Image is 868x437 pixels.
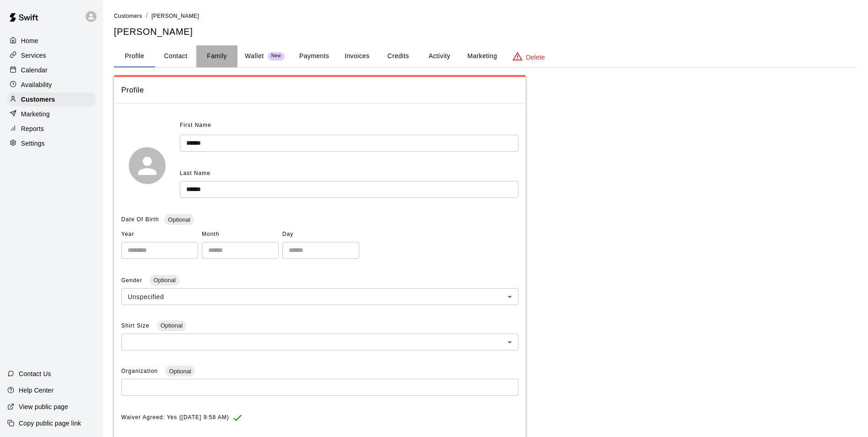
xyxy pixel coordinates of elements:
[121,368,160,374] span: Organization
[114,45,155,67] button: Profile
[7,49,96,62] a: Services
[460,45,504,67] button: Marketing
[282,227,359,242] span: Day
[114,11,857,21] nav: breadcrumb
[114,26,857,38] h5: [PERSON_NAME]
[19,369,51,378] p: Contact Us
[292,45,336,67] button: Payments
[526,53,545,62] p: Delete
[180,170,210,176] span: Last Name
[7,137,96,150] a: Settings
[21,139,45,148] p: Settings
[114,12,142,19] a: Customers
[7,34,96,48] a: Home
[7,78,96,92] a: Availability
[121,227,198,242] span: Year
[121,322,151,329] span: Shirt Size
[155,45,196,67] button: Contact
[19,402,68,411] p: View public page
[121,410,229,425] span: Waiver Agreed: Yes ([DATE] 9:58 AM)
[419,45,460,67] button: Activity
[164,216,194,223] span: Optional
[245,51,264,61] p: Wallet
[157,322,186,329] span: Optional
[146,11,148,21] li: /
[196,45,237,67] button: Family
[19,386,54,395] p: Help Center
[150,277,179,284] span: Optional
[268,53,285,59] span: New
[7,122,96,136] a: Reports
[21,51,46,60] p: Services
[121,288,518,305] div: Unspecified
[377,45,419,67] button: Credits
[21,80,52,89] p: Availability
[114,45,857,67] div: basic tabs example
[151,13,199,19] span: [PERSON_NAME]
[180,118,211,133] span: First Name
[165,368,194,375] span: Optional
[19,419,81,428] p: Copy public page link
[121,84,518,96] span: Profile
[121,216,159,223] span: Date Of Birth
[21,109,50,119] p: Marketing
[336,45,377,67] button: Invoices
[202,227,279,242] span: Month
[7,107,96,121] a: Marketing
[21,124,44,133] p: Reports
[114,13,142,19] span: Customers
[7,63,96,77] a: Calendar
[7,93,96,106] a: Customers
[21,66,48,75] p: Calendar
[21,36,38,45] p: Home
[21,95,55,104] p: Customers
[121,277,144,284] span: Gender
